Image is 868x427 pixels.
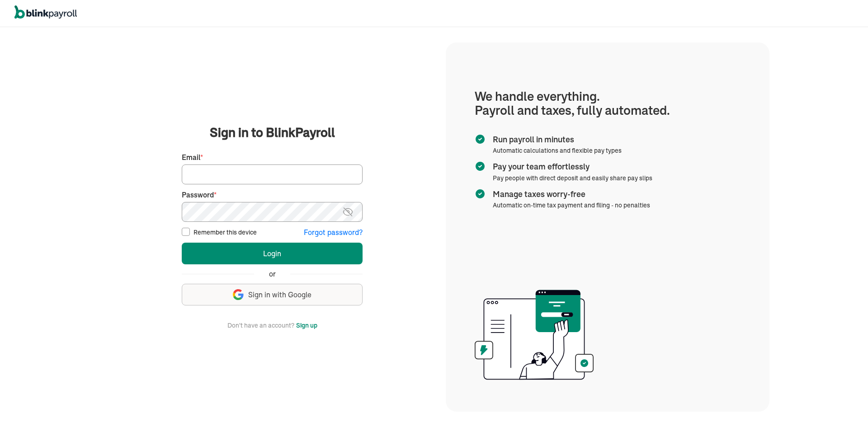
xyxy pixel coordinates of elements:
button: Login [182,243,363,264]
label: Password [182,190,363,200]
button: Sign in with Google [182,284,363,305]
img: google [233,289,244,300]
label: Remember this device [193,228,257,237]
img: illustration [475,287,594,383]
img: logo [14,5,77,19]
span: Sign in to BlinkPayroll [210,123,335,141]
img: checkmark [475,134,486,145]
span: Don't have an account? [227,320,294,331]
button: Sign up [296,320,317,331]
span: Run payroll in minutes [493,134,618,145]
img: checkmark [475,161,486,172]
h1: We handle everything. Payroll and taxes, fully automated. [475,89,741,117]
span: Sign in with Google [248,290,311,300]
label: Email [182,152,363,163]
img: checkmark [475,188,486,199]
span: Manage taxes worry-free [493,188,646,200]
span: Pay your team effortlessly [493,161,649,173]
span: Automatic calculations and flexible pay types [493,146,622,155]
button: Forgot password? [304,227,363,238]
span: Automatic on-time tax payment and filing - no penalties [493,201,650,209]
span: or [269,269,276,279]
img: eye [342,206,354,217]
input: Your email address [182,164,363,184]
span: Pay people with direct deposit and easily share pay slips [493,174,652,182]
